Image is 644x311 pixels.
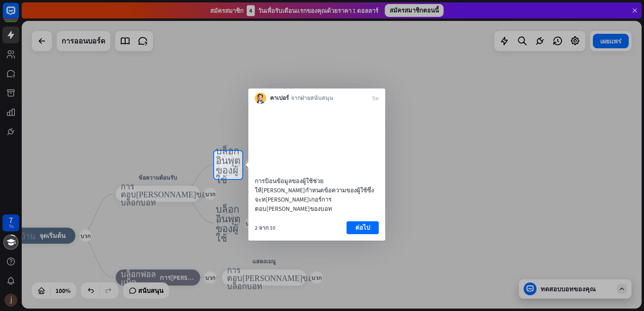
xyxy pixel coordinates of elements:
[255,177,374,212] font: การป้อนข้อมูลของผู้ใช้ช่วยให้[PERSON_NAME]กำหนดข้อความของผู้ใช้ซึ่งจะท[PERSON_NAME]เกอร์การตอบ[PE...
[372,96,379,101] font: ปิด
[347,221,379,234] button: ต่อไป
[216,145,241,184] font: บล็อกอินพุตของผู้ใช้
[355,224,370,231] font: ต่อไป
[270,94,289,101] font: คาเปอร์
[255,224,275,231] font: 2 จาก 10
[291,94,333,101] font: จากฝ่ายสนับสนุน
[6,3,31,27] button: เปิดวิดเจ็ตแชท LiveChat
